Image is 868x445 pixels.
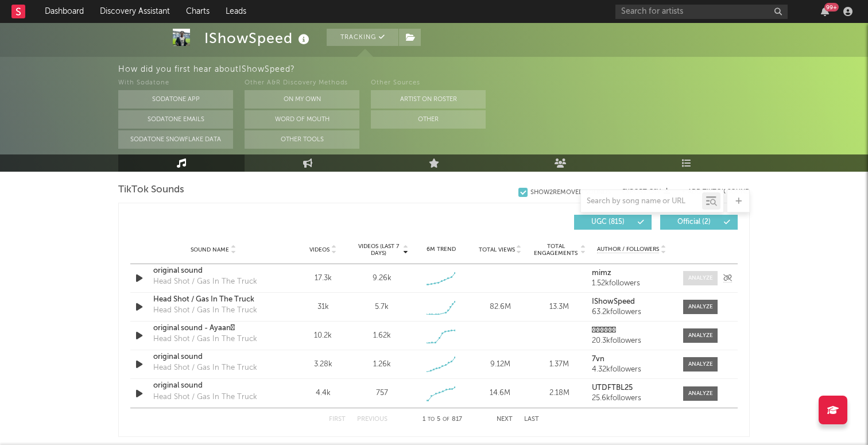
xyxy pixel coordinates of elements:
[153,323,273,334] a: original sound - Ayaan𒉭
[474,301,527,313] div: 82.6M
[681,189,750,195] button: + Add TikTok Sound
[373,359,391,370] div: 1.26k
[373,330,391,342] div: 1.62k
[373,273,392,284] div: 9.26k
[153,276,257,288] div: Head Shot / Gas In The Truck
[428,417,435,422] span: to
[582,219,634,226] span: UGC ( 815 )
[296,388,350,399] div: 4.4k
[153,305,257,316] div: Head Shot / Gas In The Truck
[118,183,184,197] span: TikTok Sounds
[118,110,233,129] button: Sodatone Emails
[670,189,750,195] button: + Add TikTok Sound
[821,7,829,16] button: 99+
[474,359,527,370] div: 9.12M
[592,308,672,316] div: 63.2k followers
[355,243,402,257] span: Videos (last 7 days)
[376,388,388,399] div: 757
[592,394,672,403] div: 25.6k followers
[191,246,229,253] span: Sound Name
[592,337,672,345] div: 20.3k followers
[660,215,738,230] button: Official(2)
[581,197,702,206] input: Search by song name or URL
[592,269,611,277] strong: mimz
[574,215,652,230] button: UGC(815)
[296,330,350,342] div: 10.2k
[622,188,670,195] button: Export CSV
[592,327,672,335] a: 𝙰𝚢𝚊𝚊𝚗𒉭
[597,246,659,253] span: Author / Followers
[245,76,359,90] div: Other A&R Discovery Methods
[824,3,839,11] div: 99 +
[410,413,474,427] div: 1 5 817
[592,384,633,392] strong: UTDFTBL25
[592,280,672,288] div: 1.52k followers
[245,110,359,129] button: Word Of Mouth
[118,90,233,109] button: Sodatone App
[371,90,486,109] button: Artist on Roster
[533,388,586,399] div: 2.18M
[329,416,346,423] button: First
[524,416,539,423] button: Last
[296,273,350,284] div: 17.3k
[296,359,350,370] div: 3.28k
[153,334,257,345] div: Head Shot / Gas In The Truck
[414,245,468,254] div: 6M Trend
[357,416,387,423] button: Previous
[309,246,330,253] span: Videos
[668,219,720,226] span: Official ( 2 )
[479,246,515,253] span: Total Views
[153,351,273,363] a: original sound
[592,298,635,305] strong: IShowSpeed
[592,355,604,363] strong: 7vn
[118,130,233,149] button: Sodatone Snowflake Data
[371,76,486,90] div: Other Sources
[153,362,257,374] div: Head Shot / Gas In The Truck
[592,355,672,363] a: 7vn
[296,301,350,313] div: 31k
[118,63,868,76] div: How did you first hear about IShowSpeed ?
[533,301,586,313] div: 13.3M
[592,327,616,334] strong: 𝙰𝚢𝚊𝚊𝚗𒉭
[533,243,579,257] span: Total Engagements
[153,294,273,305] a: Head Shot / Gas In The Truck
[371,110,486,129] button: Other
[153,380,273,392] a: original sound
[204,29,312,48] div: IShowSpeed
[592,366,672,374] div: 4.32k followers
[592,384,672,392] a: UTDFTBL25
[118,76,233,90] div: With Sodatone
[497,416,513,423] button: Next
[615,5,788,19] input: Search for artists
[153,265,273,277] a: original sound
[530,189,611,196] div: Show 2 Removed Sounds
[443,417,449,422] span: of
[533,359,586,370] div: 1.37M
[245,90,359,109] button: On My Own
[327,29,398,46] button: Tracking
[592,269,672,277] a: mimz
[474,388,527,399] div: 14.6M
[375,301,389,313] div: 5.7k
[245,130,359,149] button: Other Tools
[153,392,257,403] div: Head Shot / Gas In The Truck
[592,298,672,306] a: IShowSpeed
